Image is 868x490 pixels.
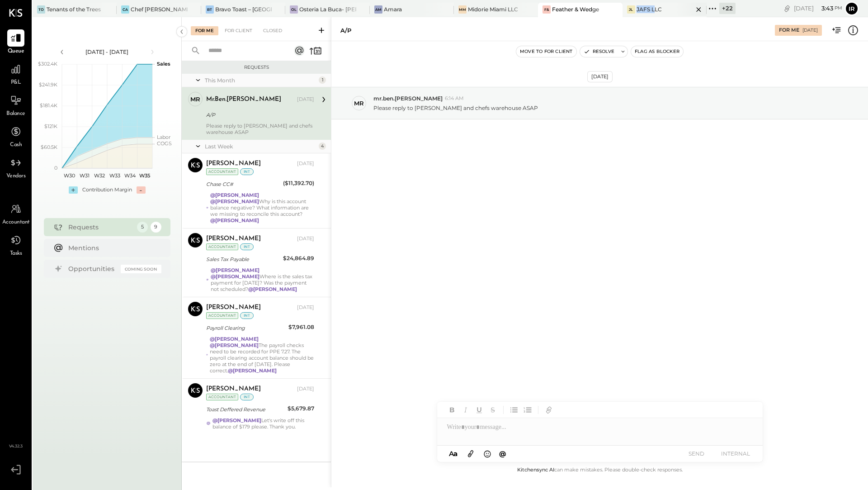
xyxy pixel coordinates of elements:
div: A/P [206,110,311,119]
text: $121K [44,123,57,129]
div: Am [374,5,382,14]
div: Accountant [206,243,238,250]
button: Ir [844,1,859,16]
div: [DATE] [794,4,842,13]
span: @ [499,449,506,458]
div: Why is this account balance negative? What information are we missing to reconcile this account? [210,192,314,224]
div: int [240,168,254,175]
text: W35 [139,172,150,179]
a: P&L [0,61,31,87]
div: Osteria La Buca- [PERSON_NAME][GEOGRAPHIC_DATA] [299,5,356,13]
div: [PERSON_NAME] [206,385,261,394]
div: Opportunities [68,264,116,273]
div: [DATE] [297,160,314,167]
div: For Me [191,26,218,35]
div: 1 [319,76,326,84]
span: Tasks [10,250,22,258]
div: 4 [319,143,326,150]
div: For Client [220,26,257,35]
text: $60.5K [41,144,57,150]
button: Strikethrough [487,404,499,416]
button: Flag as Blocker [631,46,683,57]
span: Cash [10,141,22,149]
div: [DATE] [802,27,818,33]
span: Queue [8,48,24,56]
div: Chase CC# [206,180,280,189]
div: Mentions [68,243,157,252]
a: Vendors [0,154,31,181]
div: [PERSON_NAME] [206,234,261,243]
strong: @[PERSON_NAME] [210,198,259,205]
div: JAFS LLC [637,5,662,13]
div: Sales Tax Payable [206,255,280,264]
div: Let's write off this balance of $179 please. Thank you. [212,417,314,430]
button: Add URL [543,404,555,416]
span: Accountant [2,219,30,227]
text: 0 [54,165,57,171]
button: Aa [446,449,461,459]
span: mr.ben.[PERSON_NAME] [373,95,443,102]
div: int [240,243,254,250]
div: ($11,392.70) [283,179,314,188]
button: INTERNAL [717,447,754,460]
button: SEND [679,447,715,460]
div: Please reply to [PERSON_NAME] and chefs warehouse ASAP [206,123,314,135]
div: Feather & Wedge [552,5,599,13]
div: $7,961.08 [288,323,314,332]
div: OL [290,5,298,14]
div: $24,864.89 [283,254,314,263]
a: Tasks [0,232,31,258]
text: $302.4K [38,61,57,67]
div: [DATE] [587,71,613,82]
div: This Month [205,76,316,84]
strong: @[PERSON_NAME] [211,267,259,273]
text: W33 [109,172,120,179]
span: a [453,449,458,458]
div: For Me [779,27,799,34]
span: Vendors [6,172,26,181]
div: 9 [151,222,161,233]
button: Resolve [580,46,618,57]
button: @ [496,448,509,459]
text: Sales [157,61,170,67]
div: [DATE] [297,385,314,393]
div: mr.ben.[PERSON_NAME] [206,95,281,104]
text: $241.9K [39,81,57,88]
div: Accountant [206,312,238,319]
div: - [137,186,146,194]
strong: @[PERSON_NAME] [210,342,259,348]
div: [DATE] [297,96,314,103]
div: [DATE] [297,304,314,311]
div: int [240,312,254,319]
button: Move to for client [516,46,576,57]
div: F& [542,5,551,14]
a: Cash [0,123,31,149]
a: Accountant [0,200,31,227]
strong: @[PERSON_NAME] [228,367,277,374]
text: W30 [64,172,75,179]
div: Last Week [205,143,316,150]
span: Balance [6,110,25,118]
div: To [37,5,45,14]
div: Closed [259,26,287,35]
div: mr [354,99,364,108]
span: P&L [11,79,21,87]
div: copy link [783,4,792,13]
div: BT [206,5,214,14]
div: Chef [PERSON_NAME]'s Vineyard Restaurant [131,5,187,13]
strong: @[PERSON_NAME] [210,336,259,342]
button: Underline [473,404,485,416]
div: Payroll Clearing [206,323,286,333]
a: Balance [0,92,31,118]
text: $181.4K [40,102,57,109]
strong: @[PERSON_NAME] [211,273,259,280]
a: Queue [0,29,31,56]
strong: @[PERSON_NAME] [248,286,297,292]
button: Unordered List [508,404,520,416]
button: Bold [446,404,458,416]
div: Where is the sales tax payment for [DATE]? Was the payment not scheduled? [211,267,314,292]
div: mr [190,95,200,104]
div: Midorie Miami LLC [468,5,518,13]
div: + 22 [719,3,736,14]
text: COGS [157,140,172,147]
